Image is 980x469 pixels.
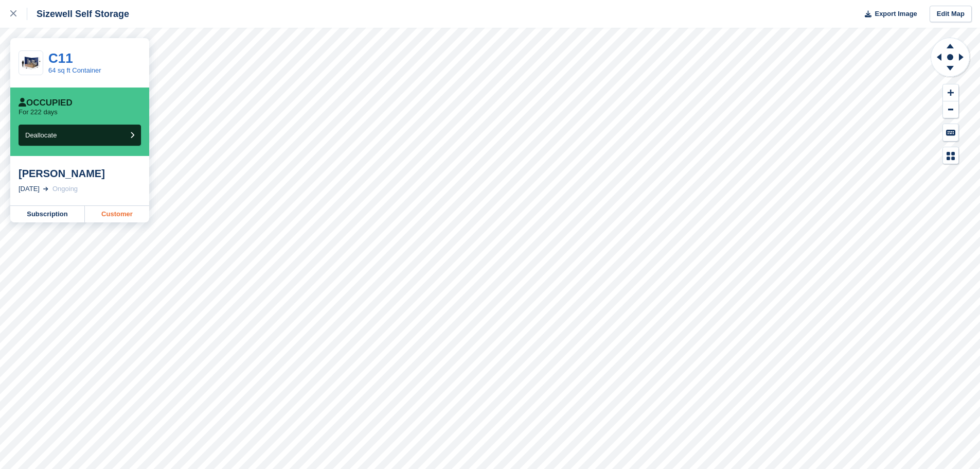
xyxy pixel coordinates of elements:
[52,184,78,194] div: Ongoing
[19,184,40,194] div: [DATE]
[943,84,958,101] button: Zoom In
[943,147,958,164] button: Map Legend
[43,187,48,191] img: arrow-right-light-icn-cde0832a797a2874e46488d9cf13f60e5c3a73dbe684e267c42b8395dfbc2abf.svg
[19,108,58,116] p: For 222 days
[48,66,101,74] a: 64 sq ft Container
[859,6,917,23] button: Export Image
[943,124,958,141] button: Keyboard Shortcuts
[943,101,958,118] button: Zoom Out
[85,206,149,222] a: Customer
[10,206,85,222] a: Subscription
[48,50,73,66] a: C11
[25,131,57,139] span: Deallocate
[875,9,917,19] span: Export Image
[930,6,972,23] a: Edit Map
[19,125,141,146] button: Deallocate
[27,8,129,20] div: Sizewell Self Storage
[19,167,141,180] div: [PERSON_NAME]
[19,98,73,108] div: Occupied
[19,54,43,72] img: 8-ft-container%20(13).jpg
